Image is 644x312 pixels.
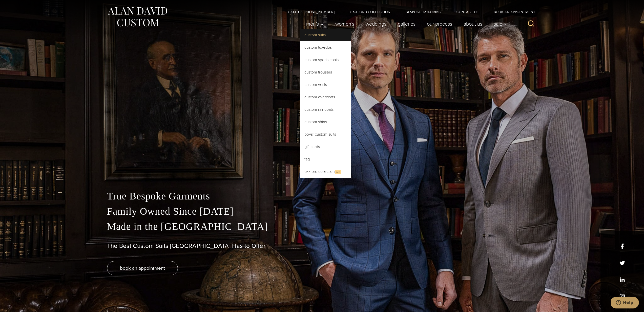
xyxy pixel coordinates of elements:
[335,170,341,174] span: New
[300,116,351,128] a: Custom Shirts
[398,10,449,14] a: Bespoke Tailoring
[300,54,351,66] a: Custom Sports Coats
[342,10,398,14] a: Oxxford Collection
[619,244,625,249] a: facebook
[300,91,351,103] a: Custom Overcoats
[300,141,351,153] a: Gift Cards
[619,277,625,283] a: linkedin
[421,19,458,29] a: Our Process
[619,260,625,266] a: x/twitter
[449,10,486,14] a: Contact Us
[392,19,421,29] a: Galleries
[107,261,178,275] a: book an appointment
[488,19,510,29] button: Sale sub menu toggle
[300,19,329,29] button: Men’s sub menu toggle
[300,19,510,29] nav: Primary Navigation
[107,6,168,28] img: Alan David Custom
[360,19,392,29] a: weddings
[107,189,537,234] p: True Bespoke Garments Family Owned Since [DATE] Made in the [GEOGRAPHIC_DATA]
[300,29,351,41] a: Custom Suits
[458,19,488,29] a: About Us
[280,10,537,14] nav: Secondary Navigation
[300,166,351,178] a: Oxxford CollectionNew
[107,242,537,250] h1: The Best Custom Suits [GEOGRAPHIC_DATA] Has to Offer
[619,294,625,299] a: instagram
[300,66,351,78] a: Custom Trousers
[329,19,360,29] a: Women’s
[611,297,639,309] iframe: Opens a widget where you can chat to one of our agents
[525,18,537,30] button: View Search Form
[120,264,165,272] span: book an appointment
[300,153,351,165] a: FAQ
[300,128,351,140] a: Boys’ Custom Suits
[280,10,342,14] a: Call Us [PHONE_NUMBER]
[300,79,351,91] a: Custom Vests
[300,103,351,116] a: Custom Raincoats
[486,10,537,14] a: Book an Appointment
[300,41,351,53] a: Custom Tuxedos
